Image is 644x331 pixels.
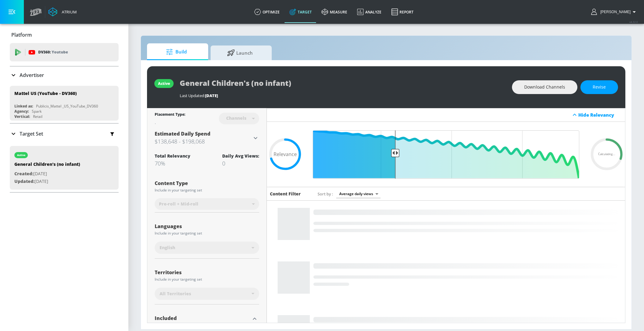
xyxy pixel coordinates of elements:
div: Hide Relevancy [267,108,625,122]
div: General Children's (no infant) [14,161,80,170]
div: Channels [223,115,249,121]
h3: $138,648 - $198,068 [155,137,252,146]
a: Analyze [352,1,386,23]
div: English [155,242,259,254]
span: Launch [217,45,263,60]
div: Platform [10,26,119,43]
span: Sort by [318,191,333,197]
div: Mattel US (YouTube - DV360) [14,90,77,96]
div: Spark [32,109,42,114]
p: Platform [11,31,32,38]
div: Linked as: [14,104,33,109]
div: All Territories [155,288,259,300]
a: Atrium [48,7,77,16]
div: activeGeneral Children's (no infant)Created:[DATE]Updated:[DATE] [10,146,119,190]
span: Build [153,45,200,59]
div: Total Relevancy [155,153,190,159]
div: Content Type [155,181,259,186]
span: v 4.32.0 [629,20,638,24]
div: 70% [155,160,190,167]
div: Include in your targeting set [155,231,259,235]
div: Average daily views [336,190,381,198]
div: DV360: Youtube [10,43,119,61]
div: 0 [222,160,259,167]
p: DV360: [38,49,68,56]
div: active [158,81,170,86]
p: Advertiser [20,72,44,78]
div: Last Updated: [180,93,506,98]
span: Revise [593,83,606,91]
span: login as: veronica.hernandez@zefr.com [598,10,631,14]
div: Advertiser [10,67,119,84]
div: Include in your targeting set [155,278,259,281]
span: Calculating... [598,153,615,156]
a: Report [386,1,418,23]
div: Placement Type: [155,112,185,118]
div: Mattel US (YouTube - DV360)Linked as:Publicis_Mattel _US_YouTube_DV360Agency:SparkVertical:Retail [10,86,119,121]
div: Estimated Daily Spend$138,648 - $198,068 [155,130,259,146]
a: optimize [249,1,285,23]
button: Revise [580,80,618,94]
span: Download Channels [524,83,565,91]
p: Youtube [52,49,68,55]
span: Updated: [14,178,35,184]
div: Atrium [59,9,77,15]
span: Relevance [274,152,297,157]
div: Hide Relevancy [578,112,622,118]
a: measure [317,1,352,23]
input: Final Threshold [310,130,582,179]
a: Target [285,1,317,23]
div: Agency: [14,109,29,114]
div: Vertical: [14,114,30,119]
div: Include in your targeting set [155,188,259,192]
p: Target Set [20,130,43,137]
p: [DATE] [14,178,80,185]
div: Publicis_Mattel _US_YouTube_DV360 [36,104,98,109]
p: [DATE] [14,170,80,178]
div: Retail [33,114,42,119]
span: English [160,245,175,251]
div: Languages [155,224,259,229]
div: Target Set [10,124,119,144]
div: Daily Avg Views: [222,153,259,159]
h6: Content Filter [270,191,301,197]
button: [PERSON_NAME] [591,8,638,16]
div: Territories [155,270,259,275]
span: Pre-roll + Mid-roll [159,201,198,207]
div: active [17,154,25,157]
span: Estimated Daily Spend [155,130,210,137]
span: [DATE] [205,93,218,98]
button: Download Channels [512,80,577,94]
div: Included [155,316,250,321]
span: All Territories [160,291,191,297]
span: Created: [14,171,33,176]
